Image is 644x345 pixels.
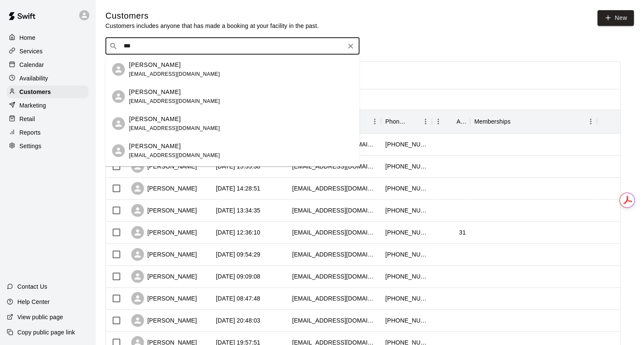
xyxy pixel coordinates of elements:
[19,115,35,123] p: Retail
[385,140,428,149] div: +12162829188
[19,128,41,137] p: Reports
[292,294,377,303] div: catlueckel@gmail.com
[216,228,260,237] div: 2025-10-10 12:36:10
[216,316,260,325] div: 2025-10-09 20:48:03
[17,298,50,306] p: Help Center
[456,110,466,133] div: Age
[216,162,260,171] div: 2025-10-10 15:55:38
[131,226,197,239] div: [PERSON_NAME]
[19,101,46,110] p: Marketing
[292,162,377,171] div: melissahogan02@gmail.com
[129,98,220,104] span: [EMAIL_ADDRESS][DOMAIN_NAME]
[292,316,377,325] div: kaitlynntoczik@gmail.com
[381,110,432,133] div: Phone Number
[112,63,125,76] div: Stefanie Slain
[112,90,125,103] div: Stefanie Slain
[474,110,511,133] div: Memberships
[385,228,428,237] div: +14404130492
[19,47,43,55] p: Services
[129,142,181,151] p: [PERSON_NAME]
[216,294,260,303] div: 2025-10-10 08:47:48
[105,10,319,22] h5: Customers
[131,314,197,327] div: [PERSON_NAME]
[131,292,197,305] div: [PERSON_NAME]
[112,117,125,130] div: Eben Caldwell
[7,140,88,152] a: Settings
[292,228,377,237] div: madelinevan@gmail.com
[407,116,419,127] button: Sort
[7,99,88,112] a: Marketing
[470,110,597,133] div: Memberships
[131,160,197,173] div: [PERSON_NAME]
[216,250,260,259] div: 2025-10-10 09:54:29
[368,115,381,128] button: Menu
[129,61,181,69] p: [PERSON_NAME]
[445,116,456,127] button: Sort
[112,144,125,157] div: Patrick Laffey
[216,206,260,215] div: 2025-10-10 13:34:35
[131,204,197,217] div: [PERSON_NAME]
[19,88,51,96] p: Customers
[105,22,319,30] p: Customers includes anyone that has made a booking at your facility in the past.
[131,182,197,195] div: [PERSON_NAME]
[432,115,445,128] button: Menu
[216,184,260,193] div: 2025-10-10 14:28:51
[17,313,63,321] p: View public page
[511,116,522,127] button: Sort
[292,206,377,215] div: mmaimone@cohenco.com
[129,125,220,131] span: [EMAIL_ADDRESS][DOMAIN_NAME]
[17,282,47,291] p: Contact Us
[385,206,428,215] div: +14404632586
[131,270,197,283] div: [PERSON_NAME]
[597,10,634,26] a: New
[216,272,260,281] div: 2025-10-10 09:09:08
[288,110,381,133] div: Email
[19,142,41,150] p: Settings
[7,31,88,44] a: Home
[432,110,470,133] div: Age
[105,38,359,55] div: Search customers by name or email
[292,272,377,281] div: lindsaymiller.nsr@gmail.com
[7,45,88,58] a: Services
[385,250,428,259] div: +17162285581
[584,115,597,128] button: Menu
[385,316,428,325] div: +14406371350
[385,184,428,193] div: +12167897971
[419,115,432,128] button: Menu
[129,71,220,77] span: [EMAIL_ADDRESS][DOMAIN_NAME]
[7,58,88,71] a: Calendar
[7,72,88,85] a: Availability
[129,152,220,158] span: [EMAIL_ADDRESS][DOMAIN_NAME]
[17,328,75,337] p: Copy public page link
[459,228,466,237] div: 31
[345,40,357,52] button: Clear
[7,86,88,98] a: Customers
[7,126,88,139] a: Reports
[385,110,407,133] div: Phone Number
[292,184,377,193] div: amandalcohn@gmail.com
[292,250,377,259] div: bjeffo80@gmail.com
[19,33,36,42] p: Home
[19,61,44,69] p: Calendar
[129,88,181,97] p: [PERSON_NAME]
[385,294,428,303] div: +13307031996
[7,113,88,125] a: Retail
[129,115,181,124] p: [PERSON_NAME]
[385,162,428,171] div: +14404877562
[131,248,197,261] div: [PERSON_NAME]
[385,272,428,281] div: +16144026463
[19,74,48,83] p: Availability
